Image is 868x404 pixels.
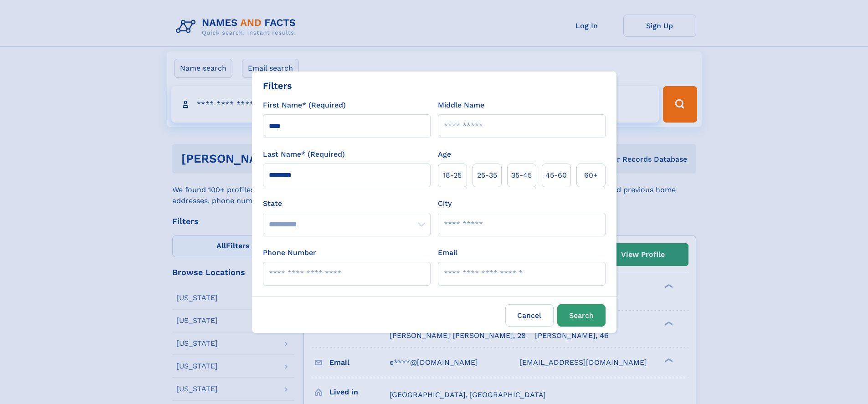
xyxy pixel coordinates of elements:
label: Last Name* (Required) [263,149,345,160]
span: 18‑25 [443,170,462,181]
div: Filters [263,79,292,92]
label: Age [438,149,451,160]
span: 35‑45 [511,170,532,181]
span: 45‑60 [545,170,567,181]
label: Middle Name [438,100,484,111]
span: 60+ [584,170,598,181]
label: First Name* (Required) [263,100,346,111]
label: City [438,198,452,209]
label: Email [438,247,457,258]
label: Cancel [505,304,554,327]
label: Phone Number [263,247,316,258]
button: Search [557,304,606,327]
label: State [263,198,431,209]
span: 25‑35 [477,170,497,181]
